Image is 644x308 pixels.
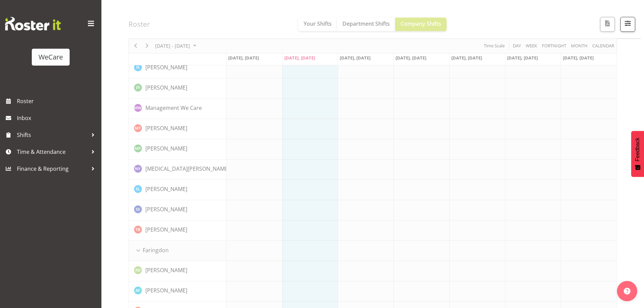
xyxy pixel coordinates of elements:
[620,17,635,32] button: Filter Shifts
[635,138,641,161] span: Feedback
[17,113,98,123] span: Inbox
[624,288,630,294] img: help-xxl-2.png
[39,52,63,62] div: WeCare
[5,17,61,30] img: Rosterit website logo
[17,164,88,174] span: Finance & Reporting
[17,147,88,157] span: Time & Attendance
[631,131,644,177] button: Feedback - Show survey
[17,96,98,106] span: Roster
[17,130,88,140] span: Shifts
